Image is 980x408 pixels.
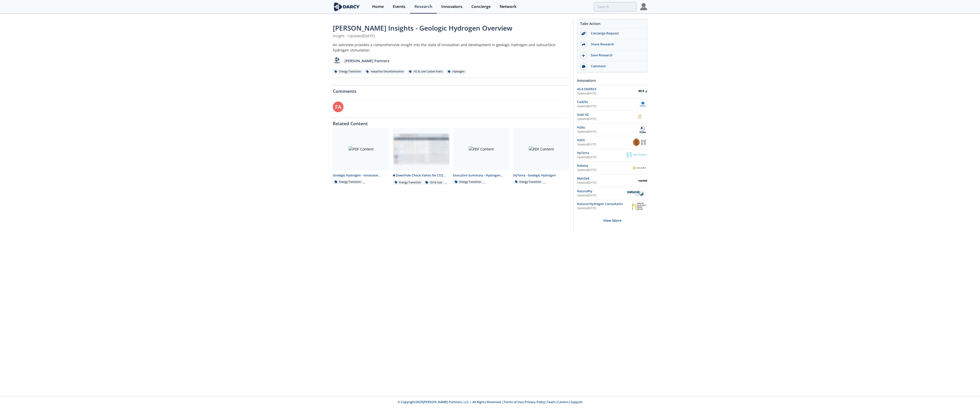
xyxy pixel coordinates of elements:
[577,92,638,96] div: Updated [DATE]
[333,42,570,53] div: An overview provides a comprehensive insight into the state of innovation and development in geol...
[577,206,631,210] div: Updated [DATE]
[424,180,444,185] div: Oil & Gas
[333,69,363,74] div: Energy Transition
[577,163,647,172] a: Koloma Updated[DATE] Koloma
[393,173,450,178] div: Downhole Check Valves for CO2 EOR and CCS Applications - Innovator Comparison
[577,176,647,185] a: Mantle8 Updated[DATE] Mantle8
[577,194,626,198] div: Updated [DATE]
[364,69,406,74] div: Industrial Decarbonization
[577,76,647,85] div: Innovators
[577,87,647,96] a: 45-8 ENERGY Updated[DATE] 45-8 ENERGY
[632,112,647,121] img: Gold H2
[333,180,363,184] div: Energy Transition
[577,155,626,159] div: Updated [DATE]
[577,21,647,28] div: Take Action
[407,69,444,74] div: H2 & Low Carbon Fuels
[301,400,679,404] p: © Copyright 2025 [PERSON_NAME] Partners, LLC | All Rights Reserved | | | | |
[513,173,570,178] div: HyTerra - Geologic Hydrogen
[640,3,647,10] img: Profile
[333,85,570,94] div: Comments
[577,189,647,198] a: Naturalhy Updated[DATE] Naturalhy
[587,31,644,36] div: Concierge Request
[557,400,569,404] a: Careers
[632,138,647,147] img: H2EX
[631,163,647,172] img: Koloma
[577,151,626,155] div: HyTerra
[638,125,647,134] img: H2Au
[414,5,432,9] div: Research
[577,163,631,168] div: Koloma
[594,2,636,11] input: Advanced Search
[587,53,644,58] div: Save Research
[446,69,466,74] div: Hydrogen
[577,202,631,206] div: Natural Hydrogen Consultants
[577,181,638,185] div: Updated [DATE]
[451,128,511,185] a: PDF Content Executive Summary - Hydrogen Production Forum Energy Transition
[577,168,631,172] div: Updated [DATE]
[547,400,555,404] a: Team
[587,42,644,47] div: Share Research
[587,64,644,69] div: Comment
[577,151,647,160] a: HyTerra Updated[DATE] HyTerra
[333,23,512,33] span: [PERSON_NAME] Insights - Geologic Hydrogen Overview
[577,104,638,108] div: Updated [DATE]
[577,125,638,130] div: H2Au
[346,33,349,38] span: •
[577,117,632,121] div: Updated [DATE]
[372,5,384,9] div: Home
[631,202,647,211] img: Natural Hydrogen Consultants
[577,100,638,104] div: Carbfix
[441,5,462,9] div: Innovators
[393,5,406,9] div: Events
[525,400,545,404] a: Privacy Policy
[638,100,647,109] img: Carbfix
[331,128,391,185] a: PDF Content Geologic Hydrogen - Innovator Landscape Energy Transition
[638,87,647,96] img: 45-8 ENERGY
[577,130,638,134] div: Updated [DATE]
[577,138,647,147] a: H2EX Updated[DATE] H2EX
[577,202,647,211] a: Natural Hydrogen Consultants Updated[DATE] Natural Hydrogen Consultants
[577,112,647,121] a: Gold H2 Updated[DATE] Gold H2
[500,5,517,9] div: Network
[577,189,626,194] div: Naturalhy
[577,100,647,109] a: Carbfix Updated[DATE] Carbfix
[577,212,647,228] div: View More
[577,143,632,147] div: Updated [DATE]
[570,400,583,404] a: Support
[577,138,632,143] div: H2EX
[626,190,647,197] img: Naturalhy
[333,173,389,178] div: Geologic Hydrogen - Innovator Landscape
[393,180,423,185] div: Energy Transition
[345,58,389,63] p: [PERSON_NAME] Partners
[391,128,451,185] a: Downhole Check Valves for CO2 EOR and CCS Applications - Innovator Comparison preview Downhole Ch...
[577,87,638,92] div: 45-8 ENERGY
[577,176,638,181] div: Mantle8
[333,101,344,112] div: FA
[513,180,543,184] div: Energy Transition
[577,112,632,117] div: Gold H2
[333,118,570,126] div: Related Content
[453,173,510,178] div: Executive Summary - Hydrogen Production Forum
[504,400,523,404] a: Terms of Use
[626,152,647,158] img: HyTerra
[638,176,647,185] img: Mantle8
[453,180,483,184] div: Energy Transition
[511,128,572,185] a: PDF Content HyTerra - Geologic Hydrogen Energy Transition
[471,5,491,9] div: Concierge
[333,33,570,39] div: Insight Updated [DATE]
[577,125,647,134] a: H2Au Updated[DATE] H2Au
[333,2,361,11] img: logo-wide.svg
